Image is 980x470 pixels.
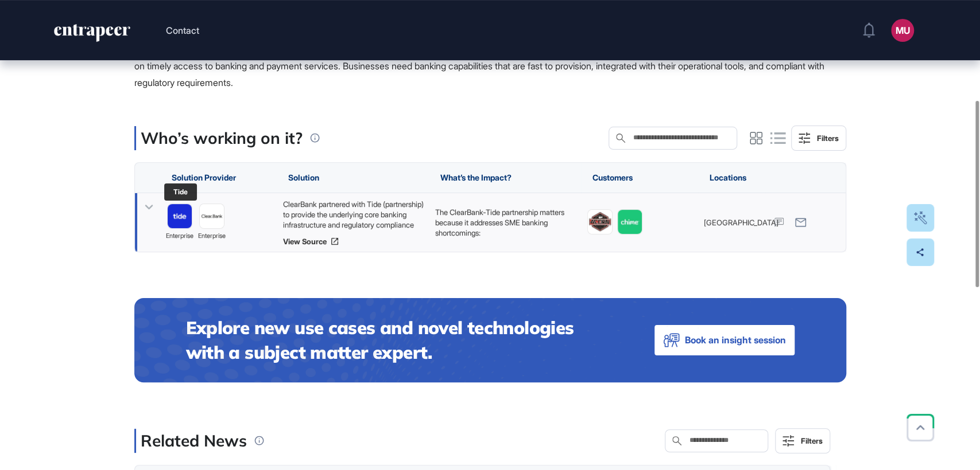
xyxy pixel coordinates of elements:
a: image [199,203,224,229]
img: image [587,210,611,234]
button: Contact [166,23,199,38]
span: What’s the Impact? [440,173,512,182]
img: image [617,210,641,234]
img: image [168,204,192,228]
div: Related News [134,429,247,453]
span: Solution [288,173,319,182]
span: Solution Provider [172,173,236,182]
span: Book an insight session [685,332,786,348]
a: image [617,209,642,234]
a: image [587,209,612,234]
span: enterprise [166,231,193,241]
button: MU [891,19,914,42]
div: Tide [173,188,188,196]
button: Filters [791,126,846,151]
a: entrapeer-logo [53,24,131,46]
div: Filters [817,134,839,143]
h4: Explore new use cases and novel technologies with a subject matter expert. [186,315,609,365]
span: Customers [592,173,633,182]
a: image [167,203,192,229]
button: Filters [775,428,830,453]
span: [GEOGRAPHIC_DATA] [704,217,778,228]
span: Locations [710,173,746,182]
div: ClearBank partnered with Tide (partnership) to provide the underlying core banking infrastructure... [282,199,423,230]
p: The ClearBank-Tide partnership matters because it addresses SME banking shortcomings: [435,207,575,238]
img: image [200,204,224,228]
p: Who’s working on it? [141,126,303,150]
button: Book an insight session [654,325,795,355]
div: Filters [801,436,823,445]
a: View Source [282,237,423,246]
span: enterprise [198,231,226,241]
